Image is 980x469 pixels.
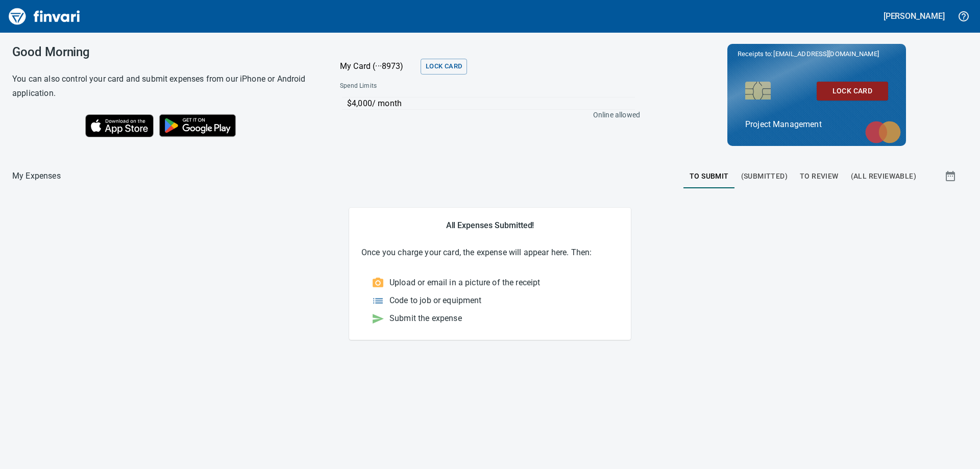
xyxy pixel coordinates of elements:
h5: All Expenses Submitted! [361,220,619,231]
span: [EMAIL_ADDRESS][DOMAIN_NAME] [772,49,879,59]
p: Online allowed [332,110,640,120]
img: Get it on Google Play [154,109,241,142]
nav: breadcrumb [12,170,61,182]
span: Lock Card [825,85,880,97]
p: Submit the expense [389,312,462,325]
span: Spend Limits [340,81,507,91]
span: (All Reviewable) [851,170,916,183]
p: My Expenses [12,170,61,182]
img: Download on the App Store [85,114,154,137]
img: mastercard.svg [860,116,906,149]
span: To Review [800,170,839,183]
p: Upload or email in a picture of the receipt [389,277,540,289]
p: Once you charge your card, the expense will appear here. Then: [361,246,619,259]
button: Lock Card [817,82,888,101]
p: My Card (···8973) [340,60,416,72]
button: [PERSON_NAME] [881,8,947,24]
button: Lock Card [421,59,467,75]
p: Project Management [745,118,888,131]
img: Finvari [6,4,83,29]
span: To Submit [690,170,729,183]
p: $4,000 / month [347,97,635,110]
span: Lock Card [426,61,462,72]
p: Receipts to: [738,49,896,59]
button: Show transactions within a particular date range [935,164,968,188]
p: Code to job or equipment [389,294,482,307]
h3: Good Morning [12,45,314,59]
h6: You can also control your card and submit expenses from our iPhone or Android application. [12,72,314,101]
span: (Submitted) [741,170,788,183]
h5: [PERSON_NAME] [884,11,945,21]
